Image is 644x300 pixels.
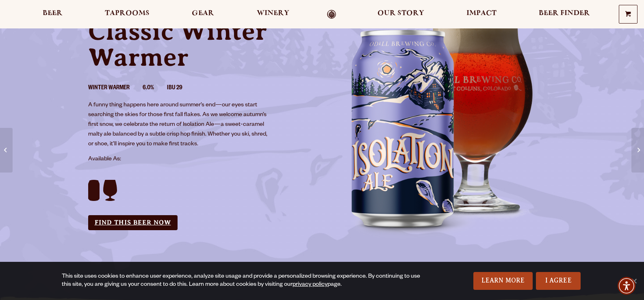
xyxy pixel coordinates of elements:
span: Taprooms [105,10,150,17]
span: Winery [257,10,289,17]
div: Accessibility Menu [618,277,635,295]
a: Find this Beer Now [88,215,178,230]
p: Classic Winter Warmer [88,18,312,70]
span: Gear [192,10,214,17]
a: I Agree [536,272,581,290]
a: Our Story [372,10,429,19]
a: Winery [252,10,295,19]
li: IBU 29 [167,83,195,94]
p: A funny thing happens here around summer’s end—our eyes start searching the skies for those first... [88,101,268,149]
span: Beer [43,10,63,17]
a: Gear [186,10,219,19]
div: This site uses cookies to enhance user experience, analyze site usage and provide a personalized ... [62,273,424,289]
li: Winter Warmer [88,83,143,94]
a: privacy policy [293,282,327,288]
span: Our Story [377,10,424,17]
p: Available As: [88,155,312,164]
a: Beer Finder [533,10,595,19]
a: Impact [461,10,502,19]
a: Beer [37,10,68,19]
a: Odell Home [317,10,347,19]
li: 6.0% [143,83,167,94]
a: Learn More [473,272,533,290]
span: Beer Finder [539,10,590,17]
a: Taprooms [100,10,155,19]
span: Impact [466,10,497,17]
